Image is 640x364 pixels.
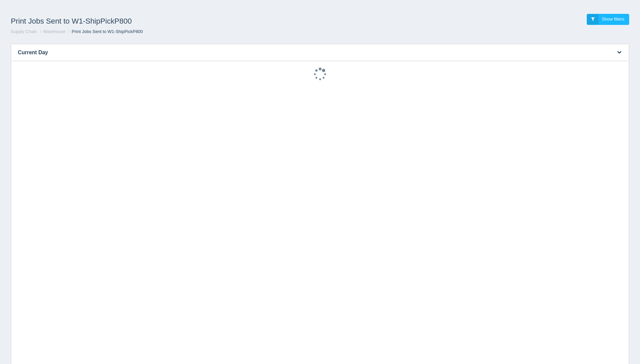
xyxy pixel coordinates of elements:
[67,29,143,35] li: Print Jobs Sent to W1-ShipPickP800
[11,14,320,29] h1: Print Jobs Sent to W1-ShipPickP800
[11,44,608,61] h3: Current Day
[602,17,624,22] span: Show filters
[587,14,629,25] a: Show filters
[11,29,37,34] a: Supply Chain
[43,29,65,34] a: Warehouse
